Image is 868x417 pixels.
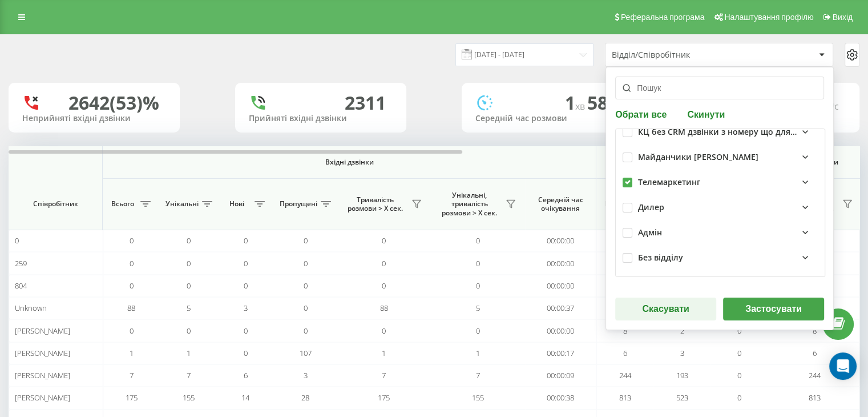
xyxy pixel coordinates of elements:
span: 6 [244,370,248,380]
span: 6 [813,348,817,358]
span: Вихід [833,13,853,22]
span: 1 [187,348,191,358]
span: 0 [737,392,741,403]
div: Телемаркетинг [638,178,700,187]
span: Середній час очікування [534,195,587,213]
span: 0 [382,326,386,336]
span: 88 [380,303,388,313]
span: 58 [587,90,612,115]
span: 3 [304,370,308,380]
button: Застосувати [723,298,824,320]
span: 0 [130,280,134,291]
span: 813 [809,392,821,403]
span: 244 [809,370,821,380]
input: Пошук [615,77,824,99]
span: 3 [244,303,248,313]
span: [PERSON_NAME] [15,326,70,336]
span: 523 [676,392,688,403]
span: 7 [476,370,480,380]
span: 0 [304,258,308,268]
span: 259 [15,258,27,268]
div: Середній час розмови [475,114,619,123]
span: [PERSON_NAME] [15,348,70,358]
button: Скасувати [615,298,716,320]
div: Open Intercom Messenger [829,352,857,380]
span: Пропущені [280,199,317,209]
span: 0 [737,370,741,380]
span: 2 [680,326,684,336]
span: 175 [126,392,138,403]
span: Реферальна програма [621,13,705,22]
span: 107 [300,348,312,358]
td: 00:00:00 [525,319,596,342]
span: 193 [676,370,688,380]
span: 8 [813,326,817,336]
span: 0 [737,326,741,336]
td: 00:00:37 [525,297,596,319]
div: КЦ без CRM дзвінки з номеру що для CRM [638,127,798,137]
td: 00:00:00 [525,275,596,297]
span: Унікальні, тривалість розмови > Х сек. [437,191,502,218]
button: Обрати все [615,109,670,119]
span: 0 [382,280,386,291]
span: 0 [244,235,248,246]
span: 0 [244,348,248,358]
span: 0 [476,235,480,246]
span: Налаштування профілю [724,13,813,22]
span: 0 [15,235,19,246]
span: 813 [619,392,631,403]
div: Неприйняті вхідні дзвінки [22,114,166,123]
div: Відділ/Співробітник [612,50,748,60]
span: 804 [15,280,27,291]
span: 0 [304,280,308,291]
span: 0 [476,326,480,336]
span: Тривалість розмови > Х сек. [342,195,408,213]
span: 0 [187,258,191,268]
span: 0 [244,280,248,291]
span: 155 [183,392,195,403]
div: Прийняті вхідні дзвінки [249,114,393,123]
span: 0 [382,258,386,268]
span: 0 [737,348,741,358]
button: Скинути [684,109,728,119]
span: 0 [187,326,191,336]
span: 0 [304,235,308,246]
span: 0 [130,258,134,268]
span: 0 [476,258,480,268]
div: Без відділу [638,253,683,263]
span: 5 [476,303,480,313]
span: 7 [382,370,386,380]
span: 5 [187,303,191,313]
span: 155 [472,392,484,403]
span: 0 [304,303,308,313]
span: Унікальні [165,199,199,209]
span: 1 [130,348,134,358]
span: 0 [130,235,134,246]
span: 0 [130,326,134,336]
span: [PERSON_NAME] [15,392,70,403]
span: 7 [187,370,191,380]
span: 0 [244,326,248,336]
td: 00:00:09 [525,364,596,387]
span: 28 [301,392,309,403]
span: хв [575,100,587,113]
span: 175 [378,392,390,403]
span: Співробітник [18,199,92,209]
span: 3 [680,348,684,358]
td: 00:00:38 [525,387,596,409]
span: c [834,100,839,113]
span: Unknown [15,303,47,313]
div: Майданчики [PERSON_NAME] [638,153,758,162]
span: 0 [187,235,191,246]
span: 1 [565,90,587,115]
div: 2311 [345,92,386,114]
span: 244 [619,370,631,380]
span: [PERSON_NAME] [15,370,70,380]
span: 8 [623,326,627,336]
div: Aдмін [638,228,662,238]
span: Всього [108,199,137,209]
span: Всього [602,199,631,209]
td: 00:00:00 [525,230,596,252]
span: 88 [127,303,135,313]
div: 2642 (53)% [68,92,159,114]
